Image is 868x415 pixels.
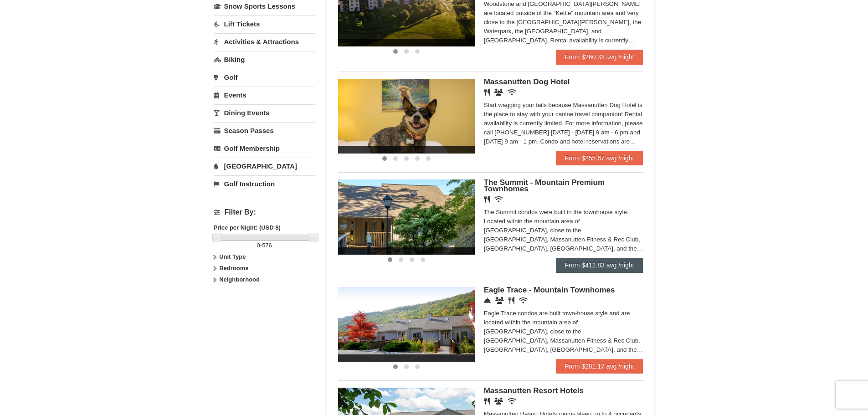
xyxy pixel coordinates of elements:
[484,178,605,193] span: The Summit - Mountain Premium Townhomes
[214,140,315,157] a: Golf Membership
[484,297,491,304] i: Concierge Desk
[484,208,643,253] div: The Summit condos were built in the townhouse style. Located within the mountain area of [GEOGRAP...
[519,297,528,304] i: Wireless Internet (free)
[257,242,260,249] span: 0
[219,253,246,260] strong: Unit Type
[484,77,570,86] span: Massanutten Dog Hotel
[214,208,315,216] h4: Filter By:
[219,265,248,272] strong: Bedrooms
[214,158,315,174] a: [GEOGRAPHIC_DATA]
[494,89,503,96] i: Banquet Facilities
[214,122,315,139] a: Season Passes
[484,398,490,405] i: Restaurant
[484,101,643,146] div: Start wagging your tails because Massanutten Dog Hotel is the place to stay with your canine trav...
[508,398,516,405] i: Wireless Internet (free)
[214,15,315,32] a: Lift Tickets
[556,359,643,374] a: From $281.17 avg /night
[484,386,584,395] span: Massanutten Resort Hotels
[219,276,260,283] strong: Neighborhood
[556,50,643,64] a: From $260.33 avg /night
[494,398,503,405] i: Banquet Facilities
[214,69,315,86] a: Golf
[262,242,272,249] span: 576
[556,258,643,272] a: From $412.83 avg /night
[214,33,315,50] a: Activities & Attractions
[508,297,514,304] i: Restaurant
[214,87,315,103] a: Events
[214,104,315,121] a: Dining Events
[484,196,490,203] i: Restaurant
[484,286,615,294] span: Eagle Trace - Mountain Townhomes
[214,241,315,250] label: -
[214,51,315,68] a: Biking
[484,89,490,96] i: Restaurant
[495,297,504,304] i: Conference Facilities
[508,89,516,96] i: Wireless Internet (free)
[214,175,315,192] a: Golf Instruction
[556,151,643,165] a: From $255.67 avg /night
[484,309,643,354] div: Eagle Trace condos are built town-house style and are located within the mountain area of [GEOGRA...
[214,224,281,231] strong: Price per Night: (USD $)
[494,196,503,203] i: Wireless Internet (free)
